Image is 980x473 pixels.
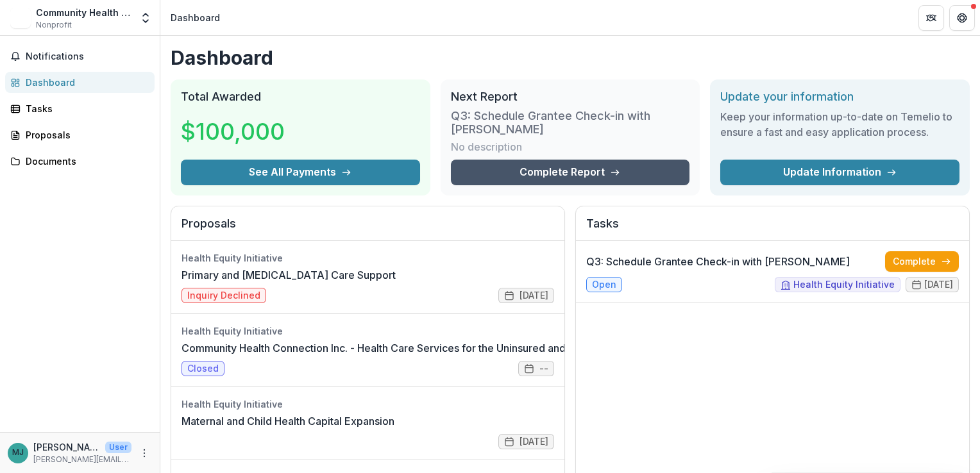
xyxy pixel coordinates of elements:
[26,76,144,89] div: Dashboard
[165,8,225,27] nav: breadcrumb
[5,124,155,145] a: Proposals
[181,90,420,104] h2: Total Awarded
[720,160,959,185] a: Update Information
[949,5,975,31] button: Get Help
[33,454,131,465] p: [PERSON_NAME][EMAIL_ADDRESS][PERSON_NAME][DOMAIN_NAME]
[36,6,131,19] div: Community Health Connection Inc.
[26,128,144,142] div: Proposals
[720,109,959,140] h3: Keep your information up-to-date on Temelio to ensure a fast and easy application process.
[105,442,131,453] p: User
[5,72,155,93] a: Dashboard
[182,340,727,356] a: Community Health Connection Inc. - Health Care Services for the Uninsured and Underinsured - 1000...
[586,217,959,241] h2: Tasks
[36,19,72,31] span: Nonprofit
[885,251,959,272] a: Complete
[137,5,155,31] button: Open entity switcher
[451,90,690,104] h2: Next Report
[171,46,970,69] h1: Dashboard
[918,5,944,31] button: Partners
[5,151,155,172] a: Documents
[182,267,396,283] a: Primary and [MEDICAL_DATA] Care Support
[5,98,155,119] a: Tasks
[26,154,144,168] div: Documents
[33,440,100,454] p: [PERSON_NAME]
[137,445,152,461] button: More
[171,11,220,24] div: Dashboard
[5,46,155,67] button: Notifications
[182,413,394,429] a: Maternal and Child Health Capital Expansion
[10,8,31,28] img: Community Health Connection Inc.
[451,160,690,185] a: Complete Report
[26,51,149,62] span: Notifications
[181,114,285,149] h3: $100,000
[181,160,420,185] button: See All Payments
[720,90,959,104] h2: Update your information
[26,102,144,115] div: Tasks
[451,109,690,137] h3: Q3: Schedule Grantee Check-in with [PERSON_NAME]
[586,254,850,269] a: Q3: Schedule Grantee Check-in with [PERSON_NAME]
[451,139,522,154] p: No description
[12,449,24,457] div: Michelle Jones
[182,217,554,241] h2: Proposals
